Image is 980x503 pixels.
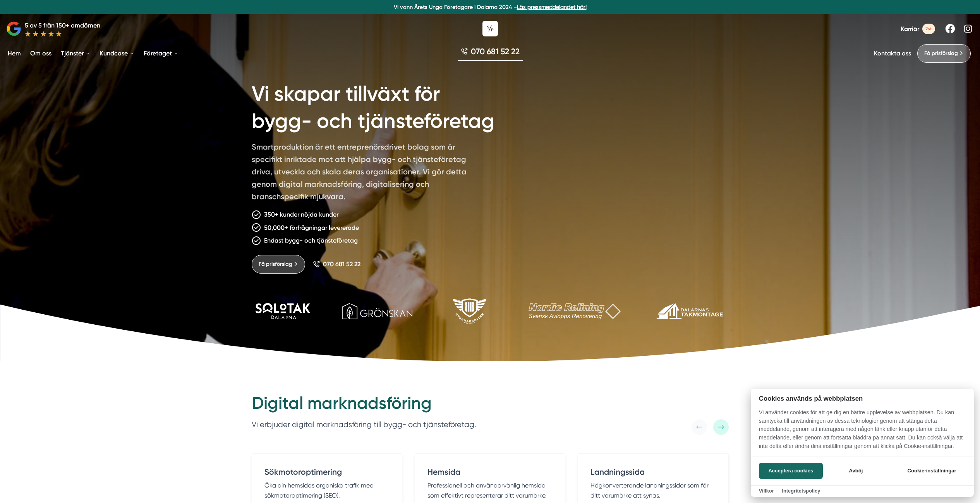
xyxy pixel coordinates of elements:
a: Integritetspolicy [782,488,820,494]
a: Villkor [759,488,774,494]
h2: Cookies används på webbplatsen [751,395,974,402]
p: Vi använder cookies för att ge dig en bättre upplevelse av webbplatsen. Du kan samtycka till anvä... [751,408,974,456]
button: Avböj [825,463,887,479]
button: Cookie-inställningar [898,463,966,479]
button: Acceptera cookies [759,463,823,479]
